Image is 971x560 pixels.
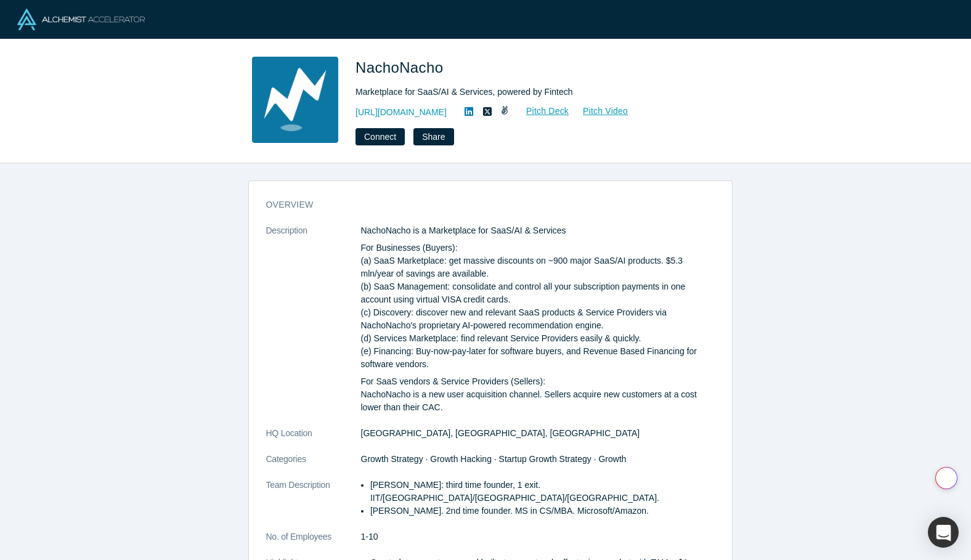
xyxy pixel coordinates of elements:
[355,106,447,119] a: [URL][DOMAIN_NAME]
[266,479,361,530] dt: Team Description
[361,224,715,237] p: NachoNacho is a Marketplace for SaaS/AI & Services
[413,128,453,145] button: Share
[370,479,715,505] li: [PERSON_NAME]: third time founder, 1 exit. IIT/[GEOGRAPHIC_DATA]/[GEOGRAPHIC_DATA]/[GEOGRAPHIC_DA...
[355,59,447,76] span: NachoNacho
[361,427,715,440] dd: [GEOGRAPHIC_DATA], [GEOGRAPHIC_DATA], [GEOGRAPHIC_DATA]
[252,57,338,143] img: NachoNacho's Logo
[361,454,627,464] span: Growth Strategy · Growth Hacking · Startup Growth Strategy · Growth
[361,375,715,414] p: For SaaS vendors & Service Providers (Sellers): NachoNacho is a new user acquisition channel. Sel...
[370,505,715,517] li: [PERSON_NAME]. 2nd time founder. MS in CS/MBA. Microsoft/Amazon.
[266,453,361,479] dt: Categories
[361,241,715,371] p: For Businesses (Buyers): (a) SaaS Marketplace: get massive discounts on ~900 major SaaS/AI produc...
[266,198,697,211] h3: overview
[266,224,361,427] dt: Description
[266,530,361,556] dt: No. of Employees
[513,104,569,118] a: Pitch Deck
[569,104,628,118] a: Pitch Video
[17,9,145,30] img: Alchemist Logo
[266,427,361,453] dt: HQ Location
[355,128,405,145] button: Connect
[355,86,701,99] div: Marketplace for SaaS/AI & Services, powered by Fintech
[361,530,715,543] dd: 1-10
